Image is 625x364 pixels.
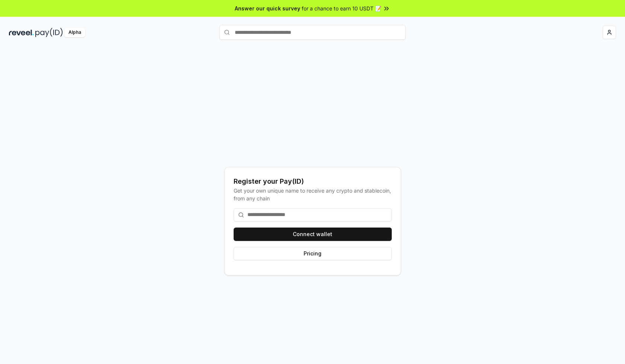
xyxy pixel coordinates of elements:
[234,228,392,241] button: Connect wallet
[234,247,392,260] button: Pricing
[9,28,34,37] img: reveel_dark
[302,4,381,12] span: for a chance to earn 10 USDT 📝
[64,28,85,37] div: Alpha
[234,176,392,187] div: Register your Pay(ID)
[35,28,63,37] img: pay_id
[234,187,392,202] div: Get your own unique name to receive any crypto and stablecoin, from any chain
[235,4,300,12] span: Answer our quick survey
